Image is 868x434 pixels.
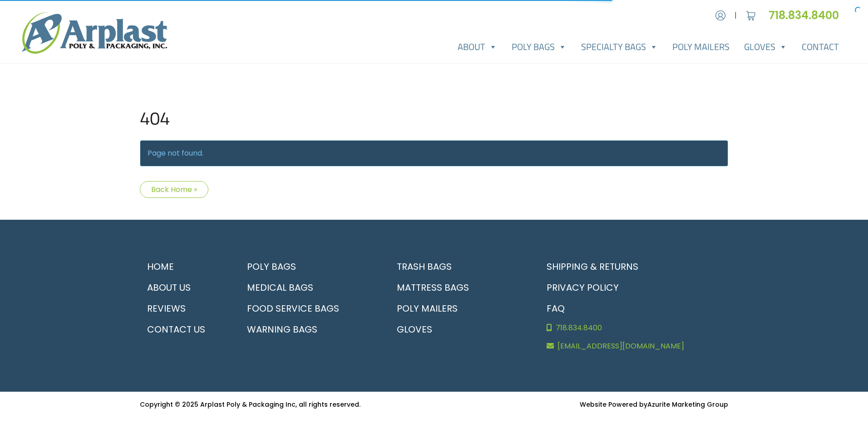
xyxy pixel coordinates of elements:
a: Reviews [140,298,229,319]
a: Poly Mailers [390,298,528,319]
a: Contact Us [140,319,229,340]
a: About [450,38,504,56]
a: Poly Mailers [665,38,737,56]
a: Azurite Marketing Group [647,400,728,409]
img: logo [22,12,167,54]
a: FAQ [539,298,728,319]
a: Specialty Bags [574,38,665,56]
span: | [735,10,737,21]
a: Back Home » [140,181,208,198]
small: Copyright © 2025 Arplast Poly & Packaging Inc, all rights reserved. [140,400,360,409]
a: Trash Bags [390,256,528,277]
a: Privacy Policy [539,277,728,298]
a: 718.834.8400 [539,319,728,337]
a: Poly Bags [240,256,379,277]
a: Shipping & Returns [539,256,728,277]
p: Page not found. [140,140,728,167]
h1: 404 [140,107,728,129]
a: Home [140,256,229,277]
a: 718.834.8400 [769,8,846,23]
small: Website Powered by [580,400,728,409]
a: Warning Bags [240,319,379,340]
a: [EMAIL_ADDRESS][DOMAIN_NAME] [539,337,728,355]
a: Mattress Bags [390,277,528,298]
a: Gloves [390,319,528,340]
a: Food Service Bags [240,298,379,319]
a: Poly Bags [504,38,574,56]
a: Gloves [737,38,794,56]
a: About Us [140,277,229,298]
a: Medical Bags [240,277,379,298]
a: Contact [794,38,846,56]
